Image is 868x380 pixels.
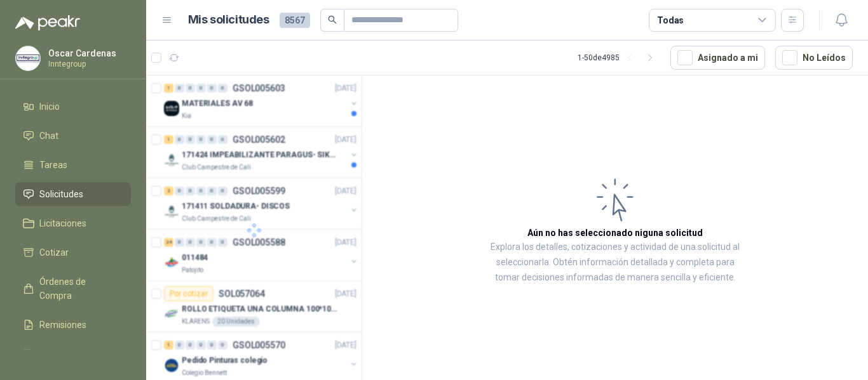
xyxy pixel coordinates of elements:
[15,211,131,235] a: Licitaciones
[39,216,86,230] span: Licitaciones
[39,347,95,361] span: Configuración
[670,46,765,70] button: Asignado a mi
[15,15,80,30] img: Logo peakr
[328,15,337,24] span: search
[578,48,660,68] div: 1 - 50 de 4985
[39,100,60,114] span: Inicio
[39,129,58,143] span: Chat
[39,275,119,303] span: Órdenes de Compra
[15,313,131,337] a: Remisiones
[280,13,310,28] span: 8567
[39,246,69,259] span: Cotizar
[39,318,86,332] span: Remisiones
[48,49,128,58] p: Oscar Cardenas
[39,187,83,201] span: Solicitudes
[527,226,703,240] h3: Aún no has seleccionado niguna solicitud
[15,270,131,308] a: Órdenes de Compra
[39,158,67,172] span: Tareas
[15,240,131,265] a: Cotizar
[489,240,741,285] p: Explora los detalles, cotizaciones y actividad de una solicitud al seleccionarla. Obtén informaci...
[48,60,128,68] p: Inntegroup
[15,95,131,119] a: Inicio
[657,13,684,27] div: Todas
[15,182,131,206] a: Solicitudes
[16,46,40,70] img: Company Logo
[775,46,853,70] button: No Leídos
[15,342,131,366] a: Configuración
[15,124,131,148] a: Chat
[15,153,131,177] a: Tareas
[188,11,269,29] h1: Mis solicitudes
